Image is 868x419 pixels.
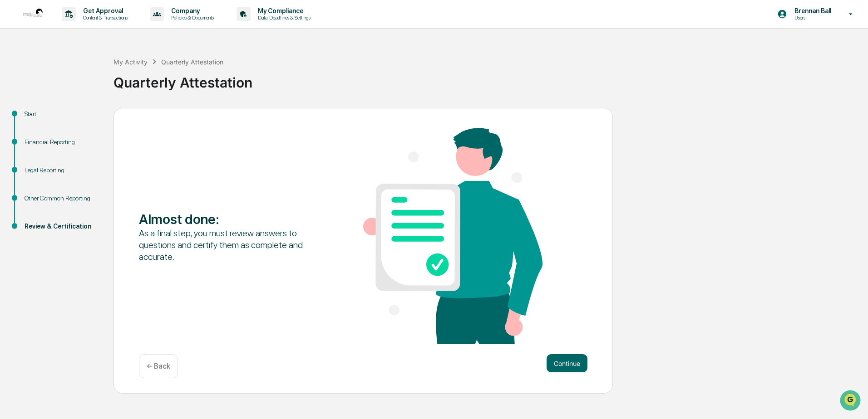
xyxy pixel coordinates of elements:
[9,69,25,86] img: 1746055101610-c473b297-6a78-478c-a979-82029cc54cd1
[62,111,116,127] a: 🗄️Attestations
[9,115,16,122] div: 🖐️
[18,114,59,123] span: Preclearance
[25,137,99,147] div: Financial Reporting
[64,153,110,161] a: Powered byPylon
[787,7,836,15] p: Brennan Ball
[113,67,863,91] div: Quarterly Attestation
[25,109,99,119] div: Start
[76,15,132,21] p: Content & Transactions
[9,132,16,140] div: 🔎
[5,111,62,127] a: 🖐️Preclearance
[839,389,863,414] iframe: Open customer support
[18,132,57,141] span: Data Lookup
[251,15,315,21] p: Data, Deadlines & Settings
[164,7,218,15] p: Company
[147,362,170,370] p: ← Back
[9,19,165,34] p: How can we help?
[164,15,218,21] p: Policies & Documents
[25,166,99,175] div: Legal Reporting
[75,114,113,123] span: Attestations
[5,128,61,144] a: 🔎Data Lookup
[25,222,99,231] div: Review & Certification
[547,354,587,372] button: Continue
[161,58,223,66] div: Quarterly Attestation
[787,15,836,21] p: Users
[113,58,148,66] div: My Activity
[154,72,165,83] button: Start new chat
[76,7,132,15] p: Get Approval
[139,211,318,227] div: Almost done :
[251,7,315,15] p: My Compliance
[22,3,44,25] img: logo
[66,115,73,122] div: 🗄️
[31,78,115,86] div: We're available if you need us!
[90,154,110,161] span: Pylon
[25,194,99,203] div: Other Common Reporting
[363,128,542,344] img: Almost done
[31,69,149,78] div: Start new chat
[139,227,318,263] div: As a final step, you must review answers to questions and certify them as complete and accurate.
